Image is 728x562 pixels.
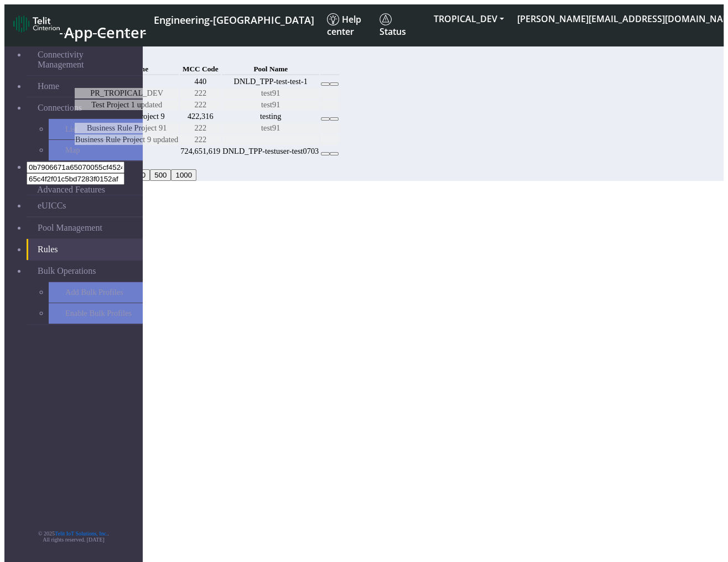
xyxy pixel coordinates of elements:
[74,169,585,181] div: 20
[222,76,319,87] td: DNLD_TPP-test-test-1
[13,15,60,33] img: logo-telit-cinterion-gw-new.png
[183,65,219,73] span: MCC Code
[379,13,392,25] img: status.svg
[65,124,77,134] span: List
[13,12,144,39] a: App Center
[180,111,221,122] td: 422,316
[323,9,375,42] a: Help center
[154,13,314,27] span: Engineering-[GEOGRAPHIC_DATA]
[150,169,171,181] button: 500
[38,103,82,113] span: Connections
[375,9,427,42] a: Status
[64,22,146,43] span: App Center
[180,76,221,87] td: 440
[171,169,196,181] button: 1000
[327,13,339,25] img: knowledge.svg
[253,65,288,73] span: Pool Name
[222,146,319,157] td: DNLD_TPP-testuser-test0703
[27,76,143,97] a: Home
[427,9,511,29] button: TROPICAL_DEV
[49,140,143,160] a: Map
[27,44,143,75] a: Connectivity Management
[49,119,143,139] a: List
[27,97,143,118] a: Connections
[65,145,80,155] span: Map
[180,146,221,157] td: 724,651,619
[379,13,406,38] span: Status
[327,13,361,38] span: Help center
[222,111,319,122] td: testing
[153,9,314,29] a: Your current platform instance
